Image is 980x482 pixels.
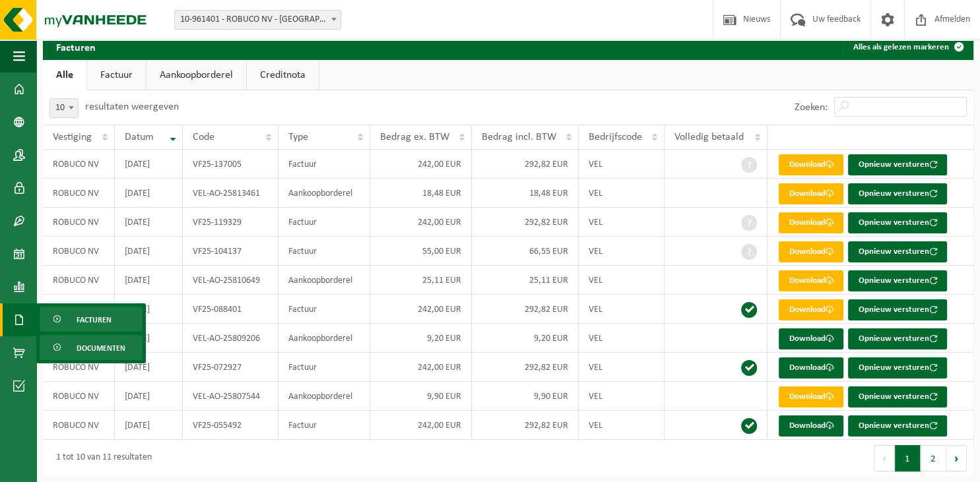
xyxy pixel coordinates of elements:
[278,266,371,295] td: Aankoopborderel
[183,411,278,440] td: VF25-055492
[779,212,843,233] a: Download
[370,266,472,295] td: 25,11 EUR
[472,150,579,179] td: 292,82 EUR
[472,208,579,237] td: 292,82 EUR
[472,382,579,411] td: 9,90 EUR
[779,415,843,437] a: Download
[370,324,472,353] td: 9,20 EUR
[125,132,154,142] span: Datum
[848,415,947,437] button: Opnieuw versturen
[53,132,92,142] span: Vestiging
[848,270,947,291] button: Opnieuw versturen
[183,382,278,411] td: VEL-AO-25807544
[779,154,843,175] a: Download
[370,150,472,179] td: 242,00 EUR
[472,411,579,440] td: 292,82 EUR
[579,324,665,353] td: VEL
[370,411,472,440] td: 242,00 EUR
[779,299,843,320] a: Download
[278,208,371,237] td: Factuur
[848,154,947,175] button: Opnieuw versturen
[183,150,278,179] td: VF25-137005
[472,179,579,208] td: 18,48 EUR
[50,99,78,117] span: 10
[472,324,579,353] td: 9,20 EUR
[874,445,895,471] button: Previous
[278,150,371,179] td: Factuur
[115,266,183,295] td: [DATE]
[848,328,947,349] button: Opnieuw versturen
[779,357,843,378] a: Download
[115,179,183,208] td: [DATE]
[843,34,972,60] button: Alles als gelezen markeren
[472,237,579,266] td: 66,55 EUR
[43,237,115,266] td: ROBUCO NV
[370,382,472,411] td: 9,90 EUR
[193,132,214,142] span: Code
[278,237,371,266] td: Factuur
[674,132,744,142] span: Volledig betaald
[115,208,183,237] td: [DATE]
[115,382,183,411] td: [DATE]
[85,102,179,112] label: resultaten weergeven
[795,102,828,113] label: Zoeken:
[278,353,371,382] td: Factuur
[288,132,308,142] span: Type
[183,208,278,237] td: VF25-119329
[115,237,183,266] td: [DATE]
[278,324,371,353] td: Aankoopborderel
[579,237,665,266] td: VEL
[115,150,183,179] td: [DATE]
[370,237,472,266] td: 55,00 EUR
[183,324,278,353] td: VEL-AO-25809206
[278,295,371,324] td: Factuur
[183,266,278,295] td: VEL-AO-25810649
[946,445,967,471] button: Next
[183,295,278,324] td: VF25-088401
[472,295,579,324] td: 292,82 EUR
[40,307,143,332] a: Facturen
[43,266,115,295] td: ROBUCO NV
[49,98,79,118] span: 10
[848,357,947,378] button: Opnieuw versturen
[87,60,146,90] a: Factuur
[278,411,371,440] td: Factuur
[147,60,246,90] a: Aankoopborderel
[472,266,579,295] td: 25,11 EUR
[183,353,278,382] td: VF25-072927
[43,411,115,440] td: ROBUCO NV
[895,445,921,471] button: 1
[77,307,112,332] span: Facturen
[579,150,665,179] td: VEL
[278,179,371,208] td: Aankoopborderel
[183,237,278,266] td: VF25-104137
[370,179,472,208] td: 18,48 EUR
[43,150,115,179] td: ROBUCO NV
[43,382,115,411] td: ROBUCO NV
[77,336,125,361] span: Documenten
[43,208,115,237] td: ROBUCO NV
[779,328,843,349] a: Download
[848,299,947,320] button: Opnieuw versturen
[579,353,665,382] td: VEL
[921,445,946,471] button: 2
[579,266,665,295] td: VEL
[579,208,665,237] td: VEL
[247,60,319,90] a: Creditnota
[43,179,115,208] td: ROBUCO NV
[49,446,152,470] div: 1 tot 10 van 11 resultaten
[779,270,843,291] a: Download
[183,179,278,208] td: VEL-AO-25813461
[43,34,109,59] h2: Facturen
[115,353,183,382] td: [DATE]
[848,212,947,233] button: Opnieuw versturen
[779,386,843,407] a: Download
[472,353,579,382] td: 292,82 EUR
[43,295,115,324] td: ROBUCO NV
[370,208,472,237] td: 242,00 EUR
[115,411,183,440] td: [DATE]
[115,295,183,324] td: [DATE]
[579,295,665,324] td: VEL
[579,411,665,440] td: VEL
[40,335,143,360] a: Documenten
